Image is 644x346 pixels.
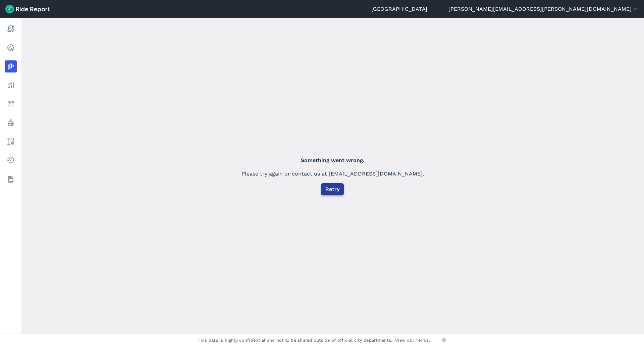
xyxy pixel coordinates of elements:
span: Retry [325,185,339,193]
a: Fees [5,98,17,110]
img: Ride Report [5,5,50,13]
a: Analyze [5,79,17,91]
strong: Something went wrong. [301,156,365,164]
button: Retry [321,183,344,195]
a: Health [5,154,17,166]
a: Policy [5,117,17,129]
div: Please try again or contact us at [EMAIL_ADDRESS][DOMAIN_NAME]. [236,151,429,201]
a: View our Terms. [395,337,430,343]
button: [PERSON_NAME][EMAIL_ADDRESS][PERSON_NAME][DOMAIN_NAME] [448,5,639,13]
a: Heatmaps [5,60,17,72]
a: Report [5,23,17,35]
a: Realtime [5,42,17,54]
a: [GEOGRAPHIC_DATA] [371,5,427,13]
a: Areas [5,136,17,148]
a: Datasets [5,173,17,185]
